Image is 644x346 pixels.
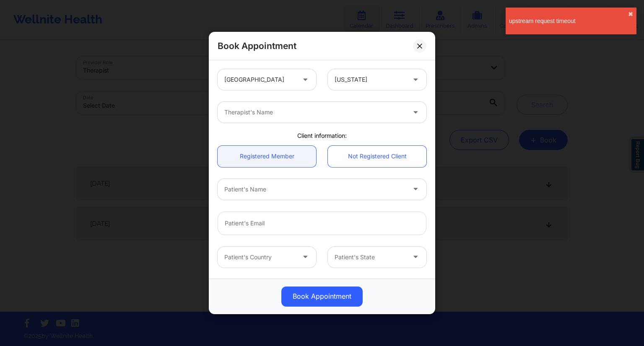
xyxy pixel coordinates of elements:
button: close [628,11,633,18]
div: [GEOGRAPHIC_DATA] [224,69,295,90]
input: Patient's Email [218,212,426,235]
div: Client information: [212,132,432,140]
button: Book Appointment [281,287,363,307]
a: Registered Member [218,146,316,167]
a: Not Registered Client [328,146,426,167]
h2: Book Appointment [218,40,296,52]
div: upstream request timeout [509,17,628,25]
div: [US_STATE] [335,69,405,90]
